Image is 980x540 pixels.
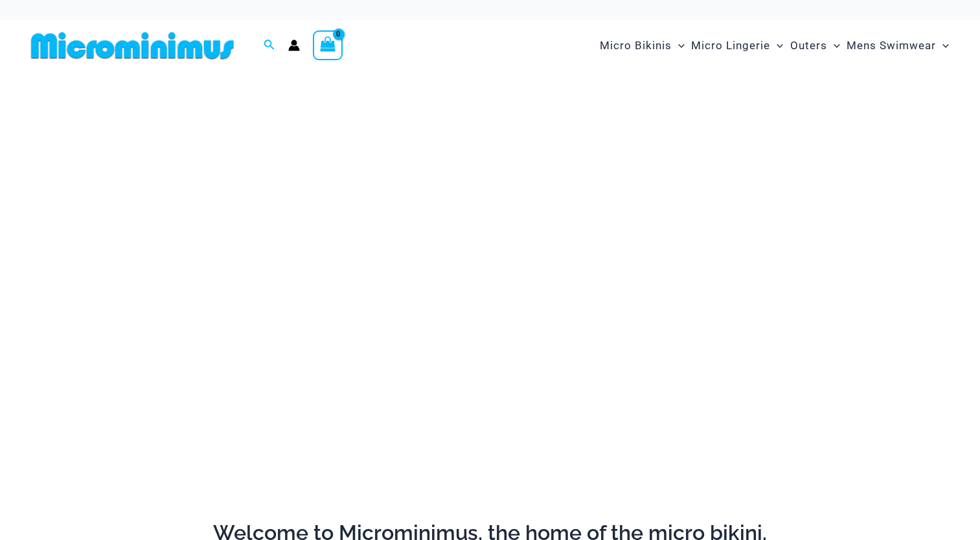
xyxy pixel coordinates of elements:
[787,26,843,65] a: OutersMenu ToggleMenu Toggle
[688,26,786,65] a: Micro LingerieMenu ToggleMenu Toggle
[770,29,783,62] span: Menu Toggle
[847,29,936,62] span: Mens Swimwear
[843,26,952,65] a: Mens SwimwearMenu ToggleMenu Toggle
[790,29,827,62] span: Outers
[288,39,300,51] a: Account icon link
[827,29,840,62] span: Menu Toggle
[691,29,770,62] span: Micro Lingerie
[595,24,954,67] nav: Site Navigation
[672,29,685,62] span: Menu Toggle
[313,30,343,60] a: View Shopping Cart, empty
[600,29,672,62] span: Micro Bikinis
[26,31,239,60] img: MM SHOP LOGO FLAT
[936,29,949,62] span: Menu Toggle
[597,26,688,65] a: Micro BikinisMenu ToggleMenu Toggle
[264,38,275,54] a: Search icon link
